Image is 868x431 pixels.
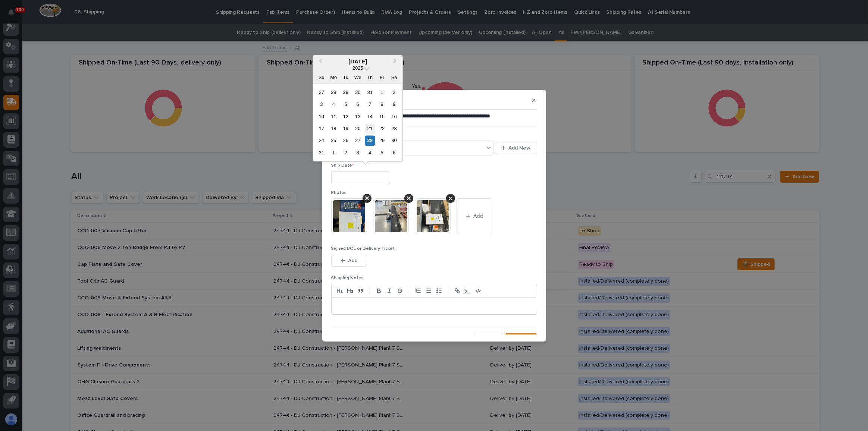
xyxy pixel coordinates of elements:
div: Choose Wednesday, August 27th, 2025 [353,136,363,146]
div: Choose Monday, September 1st, 2025 [329,148,339,158]
div: Choose Tuesday, July 29th, 2025 [341,87,351,97]
span: Signed BOL or Delivery Ticket [331,246,395,251]
div: Choose Tuesday, August 26th, 2025 [341,136,351,146]
div: Choose Tuesday, August 19th, 2025 [341,123,351,133]
span: Photos [331,191,347,195]
div: Choose Monday, August 18th, 2025 [329,123,339,133]
div: Choose Sunday, August 31st, 2025 [316,148,326,158]
span: 2025 [352,65,363,71]
div: Choose Saturday, August 2nd, 2025 [389,87,399,97]
div: Choose Thursday, September 4th, 2025 [365,148,375,158]
button: Add [331,255,367,267]
div: Choose Monday, July 28th, 2025 [329,87,339,97]
button: Previous Month [314,56,326,68]
span: Add [473,213,483,220]
div: Choose Friday, August 22nd, 2025 [377,123,387,133]
span: Ship Date [331,163,354,168]
div: Choose Thursday, August 28th, 2025 [365,136,375,146]
div: Choose Friday, August 8th, 2025 [377,99,387,109]
div: Choose Wednesday, July 30th, 2025 [353,87,363,97]
div: Su [316,72,326,82]
div: month 2025-08 [316,86,400,159]
div: Choose Friday, August 1st, 2025 [377,87,387,97]
div: Th [365,72,375,82]
div: Choose Tuesday, September 2nd, 2025 [341,148,351,158]
div: Choose Wednesday, August 20th, 2025 [353,123,363,133]
div: Choose Wednesday, August 6th, 2025 [353,99,363,109]
div: Choose Wednesday, September 3rd, 2025 [353,148,363,158]
div: Choose Thursday, August 14th, 2025 [365,111,375,122]
div: Choose Saturday, August 16th, 2025 [389,111,399,122]
div: Choose Thursday, August 21st, 2025 [365,123,375,133]
div: Mo [329,72,339,82]
div: Choose Sunday, August 10th, 2025 [316,111,326,122]
div: Choose Thursday, July 31st, 2025 [365,87,375,97]
div: Choose Friday, August 29th, 2025 [377,136,387,146]
div: Choose Friday, August 15th, 2025 [377,111,387,122]
div: We [353,72,363,82]
div: Choose Saturday, September 6th, 2025 [389,148,399,158]
div: Choose Monday, August 4th, 2025 [329,99,339,109]
div: Tu [341,72,351,82]
div: Choose Sunday, July 27th, 2025 [316,87,326,97]
div: Choose Saturday, August 30th, 2025 [389,136,399,146]
button: Add [457,198,492,234]
button: Next Month [390,56,402,68]
div: Choose Monday, August 25th, 2025 [329,136,339,146]
div: Choose Tuesday, August 12th, 2025 [341,111,351,122]
span: Add New [509,145,531,151]
div: Choose Wednesday, August 13th, 2025 [353,111,363,122]
div: Choose Saturday, August 23rd, 2025 [389,123,399,133]
div: Choose Tuesday, August 5th, 2025 [341,99,351,109]
div: Choose Sunday, August 24th, 2025 [316,136,326,146]
div: Fr [377,72,387,82]
div: [DATE] [313,58,402,65]
div: Choose Monday, August 11th, 2025 [329,111,339,122]
div: Choose Saturday, August 9th, 2025 [389,99,399,109]
button: Add New [495,142,537,154]
div: Choose Friday, September 5th, 2025 [377,148,387,158]
div: Choose Sunday, August 17th, 2025 [316,123,326,133]
div: Choose Sunday, August 3rd, 2025 [316,99,326,109]
span: Add [348,257,357,264]
span: Shipping Notes [331,276,364,280]
div: Choose Thursday, August 7th, 2025 [365,99,375,109]
div: Sa [389,72,399,82]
